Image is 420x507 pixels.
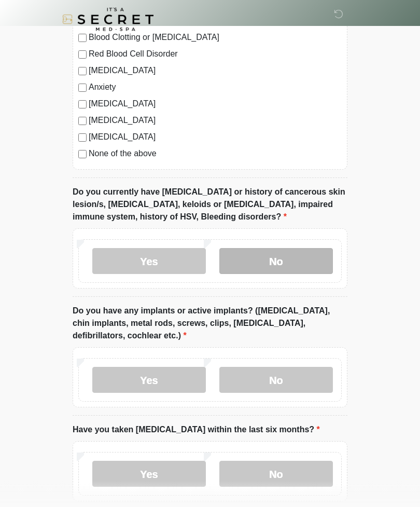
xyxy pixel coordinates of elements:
img: It's A Secret Med Spa Logo [62,8,153,31]
label: Have you taken [MEDICAL_DATA] within the last six months? [73,424,320,436]
label: Do you currently have [MEDICAL_DATA] or history of cancerous skin lesion/s, [MEDICAL_DATA], keloi... [73,186,347,224]
input: None of the above [78,150,87,159]
label: Do you have any implants or active implants? ([MEDICAL_DATA], chin implants, metal rods, screws, ... [73,305,347,342]
label: Anxiety [89,81,342,94]
label: [MEDICAL_DATA] [89,115,342,127]
input: [MEDICAL_DATA] [78,101,87,109]
label: [MEDICAL_DATA] [89,131,342,144]
label: [MEDICAL_DATA] [89,65,342,77]
input: Anxiety [78,84,87,92]
input: [MEDICAL_DATA] [78,67,87,76]
input: Red Blood Cell Disorder [78,51,87,59]
input: [MEDICAL_DATA] [78,117,87,126]
label: None of the above [89,148,342,160]
label: Yes [92,461,206,487]
label: No [219,461,333,487]
label: Yes [92,367,206,393]
label: Yes [92,249,206,275]
label: Red Blood Cell Disorder [89,48,342,61]
label: [MEDICAL_DATA] [89,98,342,111]
input: [MEDICAL_DATA] [78,134,87,142]
label: No [219,249,333,275]
label: No [219,367,333,393]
